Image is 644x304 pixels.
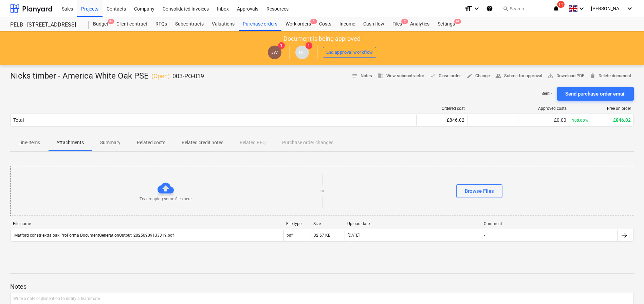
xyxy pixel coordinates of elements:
a: Cash flow [359,17,388,31]
a: Costs [315,17,335,31]
div: Files [388,17,406,31]
a: Client contract [112,17,151,31]
div: Approved costs [521,106,567,111]
span: 2 [401,19,408,24]
div: Harry Ford [295,46,309,59]
a: Subcontracts [171,17,208,31]
span: 9+ [454,19,461,24]
span: 1 [278,42,285,49]
p: or [320,188,324,194]
span: 9+ [108,19,114,24]
a: Settings9+ [434,17,459,31]
span: 11 [557,1,565,8]
div: Total [13,117,24,123]
i: keyboard_arrow_down [473,4,481,13]
span: save_alt [548,73,554,79]
span: Submit for approval [495,72,542,80]
div: Upload date [347,221,478,226]
i: keyboard_arrow_down [577,4,586,13]
div: 32.57 KB [314,233,330,238]
div: pdf [287,233,293,238]
button: Submit for approval [493,71,545,81]
span: HF [299,50,305,55]
a: Valuations [208,17,239,31]
div: Settings [434,17,459,31]
button: View subcontractor [375,71,427,81]
a: Files2 [388,17,406,31]
div: £0.00 [521,117,566,123]
button: Change [464,71,493,81]
div: Browse Files [465,187,494,196]
div: £846.02 [572,117,631,123]
div: Work orders [281,17,315,31]
span: delete [590,73,596,79]
i: notifications [553,4,559,13]
span: Notes [352,72,372,80]
a: RFQs [151,17,171,31]
a: Budget9+ [89,17,112,31]
a: Purchase orders [239,17,281,31]
div: Matford constr extra oak ProForma DocumentGenerationOutput_20250909133319.pdf [13,233,174,238]
i: Knowledge base [486,4,493,13]
div: Send purchase order email [565,89,626,98]
span: people_alt [495,73,501,79]
p: Line-items [18,139,40,146]
button: End approval workflow [323,47,376,58]
div: - [484,233,485,238]
div: £846.02 [419,117,464,123]
button: Download PDF [545,71,587,81]
p: Related credit notes [182,139,223,146]
p: 003-PO-019 [172,72,204,80]
span: 1 [306,42,312,49]
button: Search [500,3,547,14]
a: Work orders1 [281,17,315,31]
span: Close order [430,72,461,80]
div: Budget [89,17,112,31]
a: Income [335,17,359,31]
p: ( Open ) [151,72,170,80]
i: keyboard_arrow_down [626,4,634,13]
div: Size [313,221,342,226]
div: [DATE] [348,233,360,238]
span: Delete document [590,72,631,80]
p: Notes [10,283,634,291]
span: search [503,6,508,11]
p: Document is being approved [283,35,361,43]
span: JW [271,50,278,55]
p: Attachments [56,139,84,146]
a: Analytics [406,17,434,31]
button: Browse Files [456,184,502,198]
div: Ordered cost [419,106,465,111]
span: [PERSON_NAME] [591,6,625,11]
button: Notes [349,71,375,81]
i: format_size [464,4,473,13]
small: 100.00% [572,118,588,123]
span: View subcontractor [378,72,424,80]
span: done [430,73,436,79]
div: End approval workflow [326,49,373,56]
span: edit [466,73,473,79]
p: Try dropping some files here [140,196,191,202]
div: Comment [484,221,615,226]
span: Change [466,72,490,80]
div: File type [286,221,308,226]
div: Try dropping some files hereorBrowse Files [10,166,634,216]
div: Jasmin Westcarr [268,46,281,59]
span: notes [352,73,358,79]
div: File name [13,221,281,226]
button: Send purchase order email [557,87,634,101]
p: Sent : - [541,91,552,97]
button: Close order [427,71,464,81]
span: 1 [310,19,317,24]
div: Nicks timber - America White Oak PSE [10,71,204,82]
div: PELB - [STREET_ADDRESS] [10,21,81,29]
